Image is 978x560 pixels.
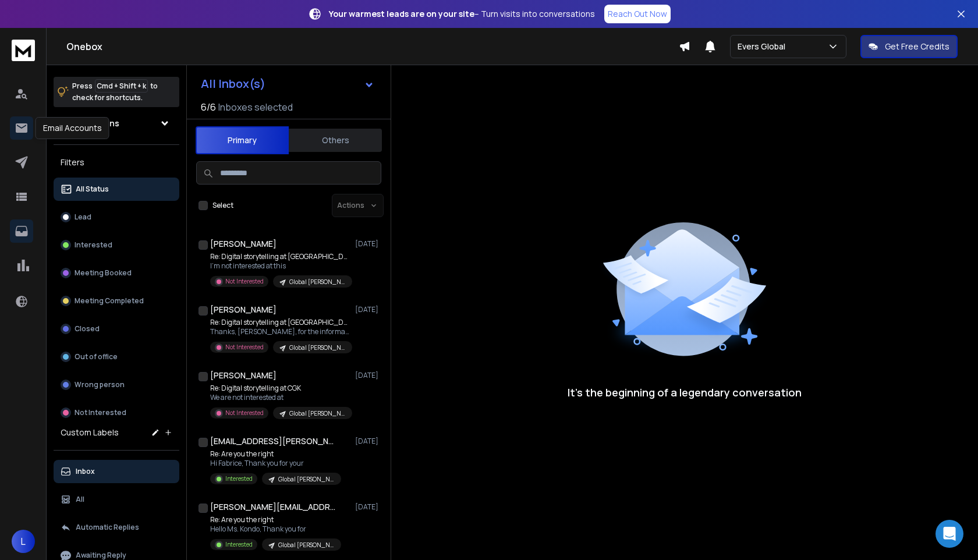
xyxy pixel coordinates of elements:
[225,277,264,286] p: Not Interested
[75,240,112,250] p: Interested
[54,488,179,511] button: All
[75,296,144,306] p: Meeting Completed
[66,40,679,54] h1: Onebox
[225,343,264,352] p: Not Interested
[54,205,179,229] button: Lead
[210,370,277,381] h1: [PERSON_NAME]
[210,393,350,402] p: We are not interested at
[210,515,341,524] p: Re: Are you the right
[355,437,381,446] p: [DATE]
[61,427,119,438] h3: Custom Labels
[76,495,84,504] p: All
[54,154,179,171] h3: Filters
[54,289,179,313] button: Meeting Completed
[289,343,345,352] p: Global [PERSON_NAME]-[GEOGRAPHIC_DATA]-Safe
[75,408,126,417] p: Not Interested
[329,8,595,20] p: – Turn visits into conversations
[76,467,95,476] p: Inbox
[289,409,345,418] p: Global [PERSON_NAME]-[GEOGRAPHIC_DATA]-Safe
[355,502,381,512] p: [DATE]
[210,459,341,468] p: Hi Fabrice, Thank you for your
[72,80,158,104] p: Press to check for shortcuts.
[36,117,109,139] div: Email Accounts
[210,318,350,327] p: Re: Digital storytelling at [GEOGRAPHIC_DATA]
[12,530,35,553] button: L
[210,238,277,250] h1: [PERSON_NAME]
[225,474,253,483] p: Interested
[54,178,179,201] button: All Status
[201,78,265,90] h1: All Inbox(s)
[75,352,118,361] p: Out of office
[54,373,179,396] button: Wrong person
[885,41,949,52] p: Get Free Credits
[355,239,381,249] p: [DATE]
[210,261,350,271] p: I'm not interested at this
[212,201,233,210] label: Select
[192,72,384,95] button: All Inbox(s)
[12,40,35,61] img: logo
[210,435,338,447] h1: [EMAIL_ADDRESS][PERSON_NAME][DOMAIN_NAME]
[76,185,109,194] p: All Status
[608,8,667,20] p: Reach Out Now
[75,212,91,222] p: Lead
[278,541,334,550] p: Global [PERSON_NAME]-[GEOGRAPHIC_DATA]-Safe
[54,516,179,539] button: Automatic Replies
[210,304,277,316] h1: [PERSON_NAME]
[604,5,671,23] a: Reach Out Now
[568,384,802,400] p: It’s the beginning of a legendary conversation
[196,126,289,154] button: Primary
[75,380,125,389] p: Wrong person
[355,305,381,314] p: [DATE]
[289,127,382,153] button: Others
[210,384,350,393] p: Re: Digital storytelling at CGK
[54,345,179,368] button: Out of office
[225,540,253,549] p: Interested
[210,327,350,336] p: Thanks, [PERSON_NAME], for the information
[210,449,341,459] p: Re: Are you the right
[54,112,179,135] button: All Campaigns
[54,261,179,285] button: Meeting Booked
[76,551,126,560] p: Awaiting Reply
[201,100,216,114] span: 6 / 6
[218,100,293,114] h3: Inboxes selected
[75,268,132,278] p: Meeting Booked
[329,8,474,19] strong: Your warmest leads are on your site
[278,475,334,484] p: Global [PERSON_NAME]-[GEOGRAPHIC_DATA]-Safe
[54,317,179,341] button: Closed
[936,520,963,548] div: Open Intercom Messenger
[738,41,790,52] p: Evers Global
[860,35,958,58] button: Get Free Credits
[225,409,264,417] p: Not Interested
[210,501,338,513] h1: [PERSON_NAME][EMAIL_ADDRESS][DOMAIN_NAME]
[210,252,350,261] p: Re: Digital storytelling at [GEOGRAPHIC_DATA]
[95,79,148,93] span: Cmd + Shift + k
[54,401,179,424] button: Not Interested
[76,523,139,532] p: Automatic Replies
[54,233,179,257] button: Interested
[75,324,100,334] p: Closed
[54,460,179,483] button: Inbox
[210,524,341,534] p: Hello Ms. Kondo, Thank you for
[289,278,345,286] p: Global [PERSON_NAME]-[GEOGRAPHIC_DATA]-Safe
[355,371,381,380] p: [DATE]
